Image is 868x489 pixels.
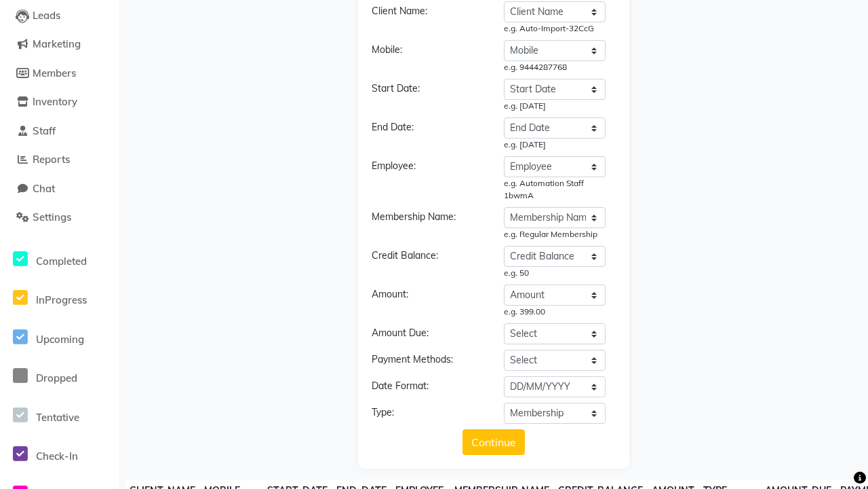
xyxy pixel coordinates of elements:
span: Tentative [36,411,79,424]
a: Inventory [3,94,115,110]
span: Staff [33,124,56,137]
span: Reports [33,153,70,166]
div: e.g. [DATE] [504,139,606,151]
span: Leads [33,9,60,22]
span: Settings [33,211,71,223]
div: Type: [361,405,494,424]
div: Credit Balance: [361,249,494,279]
div: e.g. 399.00 [504,306,606,318]
div: Payment Methods: [361,352,494,371]
a: Staff [3,124,115,139]
span: Marketing [33,37,81,50]
span: Members [33,67,76,79]
div: Date Format: [361,379,494,397]
div: e.g. Automation Staff 1bwmA [504,177,606,202]
a: Leads [3,8,115,24]
a: Members [3,66,115,81]
div: Employee: [361,159,494,202]
span: Check-In [36,450,78,463]
div: Amount: [361,287,494,318]
span: Inventory [33,95,77,108]
div: e.g. 50 [504,267,606,279]
button: Continue [462,429,525,455]
div: Start Date: [361,81,494,112]
a: Settings [3,210,115,225]
div: e.g. 9444287768 [504,61,606,73]
div: Mobile: [361,43,494,73]
div: e.g. Auto-Import-32CcG [504,22,606,35]
span: Completed [36,255,87,268]
div: End Date: [361,120,494,151]
a: Marketing [3,37,115,52]
span: InProgress [36,293,87,306]
span: Chat [33,182,55,195]
div: Client Name: [361,4,494,35]
div: Amount Due: [361,326,494,344]
span: Upcoming [36,333,84,346]
div: e.g. Regular Membership [504,228,606,240]
div: e.g. [DATE] [504,100,606,112]
span: Dropped [36,372,77,384]
div: Membership Name: [361,210,494,240]
a: Reports [3,152,115,168]
a: Chat [3,181,115,197]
